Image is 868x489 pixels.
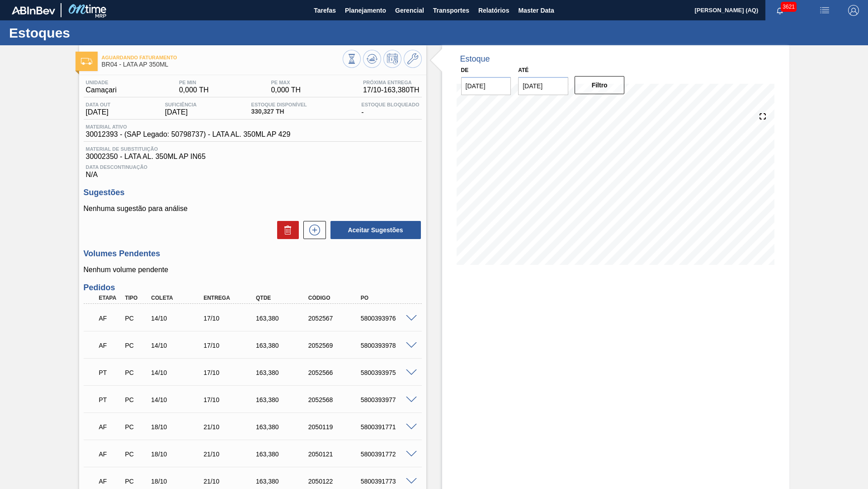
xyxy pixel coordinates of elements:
[254,396,312,403] div: 163,380
[201,295,260,301] div: Entrega
[84,266,422,274] p: Nenhum volume pendente
[359,315,417,322] div: 5800393976
[330,221,421,239] button: Aceitar Sugestões
[97,336,124,355] div: Aguardando Faturamento
[478,5,509,16] span: Relatórios
[254,315,312,322] div: 163,380
[299,221,326,239] div: Nova sugestão
[359,369,417,376] div: 5800393975
[86,124,291,129] span: Material ativo
[179,86,209,94] span: 0,000 TH
[781,2,797,12] span: 3621
[86,102,111,107] span: Data out
[254,478,312,485] div: 163,380
[99,423,122,431] p: AF
[306,315,365,322] div: 2052567
[819,5,830,16] img: userActions
[97,295,124,301] div: Etapa
[123,315,150,322] div: Pedido de Compra
[201,396,260,403] div: 17/10/2025
[254,369,312,376] div: 163,380
[99,396,122,403] p: PT
[99,478,122,485] p: AF
[306,369,365,376] div: 2052566
[201,369,260,376] div: 17/10/2025
[359,451,417,458] div: 5800391772
[359,478,417,485] div: 5800391773
[149,396,208,403] div: 14/10/2025
[149,295,208,301] div: Coleta
[273,221,299,239] div: Excluir Sugestões
[97,363,124,383] div: Pedido em Trânsito
[314,5,336,16] span: Tarefas
[97,444,124,464] div: Aguardando Faturamento
[123,451,150,458] div: Pedido de Compra
[165,108,197,116] span: [DATE]
[149,342,208,349] div: 14/10/2025
[84,283,422,292] h3: Pedidos
[383,50,401,68] button: Programar Estoque
[123,369,150,376] div: Pedido de Compra
[251,102,307,107] span: Estoque Disponível
[81,58,92,65] img: Ícone
[201,315,260,322] div: 17/10/2025
[518,67,528,73] label: Até
[84,205,422,213] p: Nenhuma sugestão para análise
[359,102,421,116] div: -
[99,369,122,376] p: PT
[149,478,208,485] div: 18/10/2025
[84,249,422,259] h3: Volumes Pendentes
[84,188,422,197] h3: Sugestões
[99,451,122,458] p: AF
[165,102,197,107] span: Suficiência
[86,80,117,85] span: Unidade
[271,80,301,85] span: PE MAX
[363,50,381,68] button: Atualizar Gráfico
[201,451,260,458] div: 21/10/2025
[251,108,307,115] span: 330,327 TH
[306,342,365,349] div: 2052569
[254,342,312,349] div: 163,380
[359,342,417,349] div: 5800393978
[123,295,150,301] div: Tipo
[123,423,150,431] div: Pedido de Compra
[102,61,343,68] span: BR04 - LATA AP 350ML
[518,77,568,95] input: dd/mm/yyyy
[86,86,117,94] span: Camaçari
[433,5,469,16] span: Transportes
[123,342,150,349] div: Pedido de Compra
[306,451,365,458] div: 2050121
[765,4,794,17] button: Notificações
[359,396,417,403] div: 5800393977
[271,86,301,94] span: 0,000 TH
[99,315,122,322] p: AF
[461,67,469,73] label: De
[149,315,208,322] div: 14/10/2025
[254,451,312,458] div: 163,380
[86,153,420,161] span: 30002350 - LATA AL. 350ML AP IN65
[518,5,554,16] span: Master Data
[306,295,365,301] div: Código
[575,76,625,94] button: Filtro
[343,50,361,68] button: Visão Geral dos Estoques
[86,146,420,152] span: Material de Substituição
[149,451,208,458] div: 18/10/2025
[97,308,124,328] div: Aguardando Faturamento
[149,369,208,376] div: 14/10/2025
[361,102,419,107] span: Estoque Bloqueado
[306,478,365,485] div: 2050122
[306,396,365,403] div: 2052568
[363,80,420,85] span: Próxima Entrega
[460,54,490,64] div: Estoque
[149,423,208,431] div: 18/10/2025
[102,55,343,60] span: Aguardando Faturamento
[179,80,209,85] span: PE MIN
[86,108,111,116] span: [DATE]
[306,423,365,431] div: 2050119
[12,6,55,14] img: TNhmsLtSVTkK8tSr43FrP2fwEKptu5GPRR3wAAAABJRU5ErkJggg==
[326,220,422,240] div: Aceitar Sugestões
[848,5,859,16] img: Logout
[123,396,150,403] div: Pedido de Compra
[254,295,312,301] div: Qtde
[9,28,170,38] h1: Estoques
